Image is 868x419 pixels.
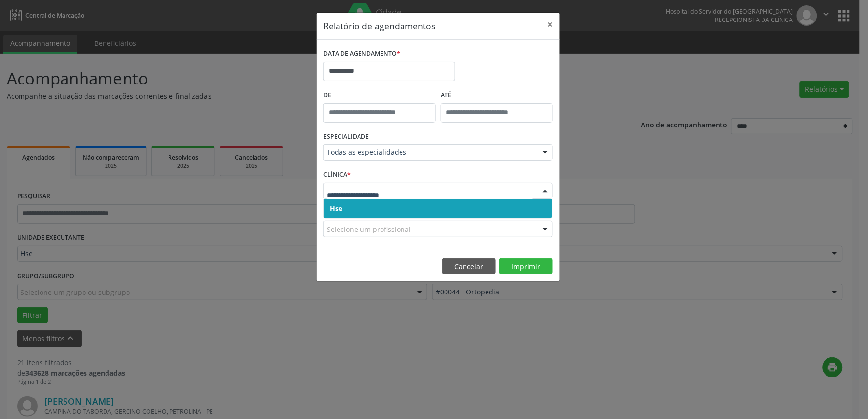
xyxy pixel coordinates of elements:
label: De [323,88,436,103]
span: Hse [330,204,342,213]
button: Close [540,13,560,37]
span: Todas as especialidades [327,147,533,157]
button: Cancelar [442,258,496,275]
span: Selecione um profissional [327,224,411,234]
h5: Relatório de agendamentos [323,20,435,32]
label: ESPECIALIDADE [323,129,369,145]
label: CLÍNICA [323,168,351,183]
button: Imprimir [499,258,553,275]
label: ATÉ [441,88,553,103]
label: DATA DE AGENDAMENTO [323,46,400,62]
